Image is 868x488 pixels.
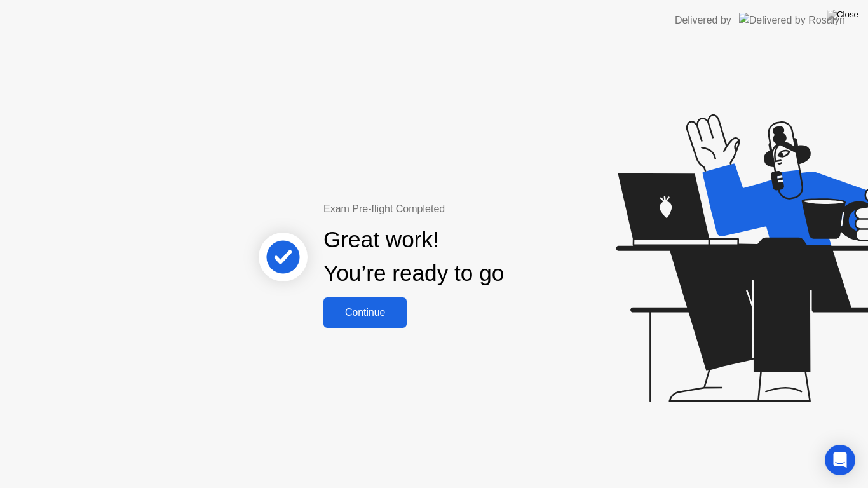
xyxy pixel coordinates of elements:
[323,297,407,328] button: Continue
[327,307,403,318] div: Continue
[323,201,586,217] div: Exam Pre-flight Completed
[825,445,855,475] div: Open Intercom Messenger
[739,13,845,27] img: Delivered by Rosalyn
[323,223,504,290] div: Great work! You’re ready to go
[675,13,731,28] div: Delivered by
[827,10,858,20] img: Close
